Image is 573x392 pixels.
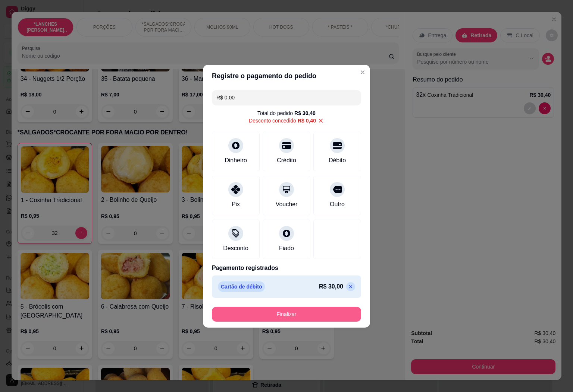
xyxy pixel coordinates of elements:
[329,156,346,165] div: Débito
[249,117,316,124] div: Desconto concedido
[203,65,370,87] header: Registre o pagamento do pedido
[225,156,247,165] div: Dinheiro
[257,109,316,117] div: Total do pedido
[218,281,265,292] p: Cartão de débito
[223,244,248,253] div: Desconto
[277,156,296,165] div: Crédito
[279,244,294,253] div: Fiado
[294,109,316,117] div: R$ 30,40
[330,200,345,209] div: Outro
[319,282,343,291] p: R$ 30,00
[276,200,298,209] div: Voucher
[212,307,361,322] button: Finalizar
[216,90,357,105] input: Ex.: hambúrguer de cordeiro
[357,66,369,78] button: Close
[232,200,240,209] div: Pix
[212,264,361,273] p: Pagamento registrados
[298,117,316,124] div: R$ 0,40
